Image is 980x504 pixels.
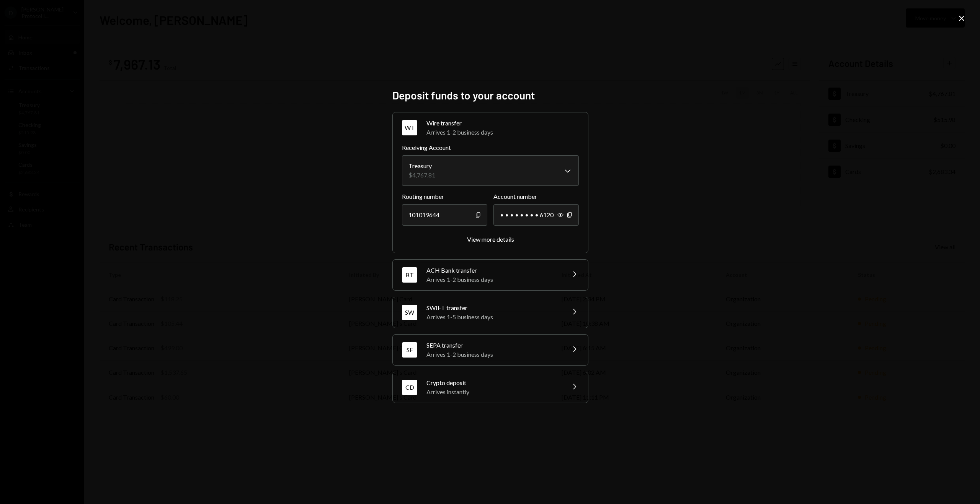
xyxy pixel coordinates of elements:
label: Account number [493,192,579,201]
div: View more details [467,236,514,243]
div: WTWire transferArrives 1-2 business days [402,143,579,244]
button: CDCrypto depositArrives instantly [393,372,588,403]
div: Wire transfer [426,119,579,128]
div: SWIFT transfer [426,303,560,312]
h2: Deposit funds to your account [392,88,588,103]
button: BTACH Bank transferArrives 1-2 business days [393,260,588,290]
button: Receiving Account [402,155,579,186]
div: • • • • • • • • 6120 [493,204,579,226]
div: Crypto deposit [426,378,560,387]
button: SESEPA transferArrives 1-2 business days [393,335,588,365]
div: Arrives 1-2 business days [426,350,560,359]
div: CD [402,380,417,395]
label: Receiving Account [402,143,579,152]
div: SW [402,305,417,320]
div: Arrives instantly [426,387,560,397]
div: SEPA transfer [426,341,560,350]
div: WT [402,120,417,135]
div: 101019644 [402,204,487,226]
button: SWSWIFT transferArrives 1-5 business days [393,297,588,328]
div: Arrives 1-5 business days [426,312,560,322]
button: View more details [467,236,514,244]
label: Routing number [402,192,487,201]
div: Arrives 1-2 business days [426,275,560,284]
div: SE [402,342,417,358]
div: BT [402,267,417,283]
button: WTWire transferArrives 1-2 business days [393,112,588,143]
div: ACH Bank transfer [426,266,560,275]
div: Arrives 1-2 business days [426,128,579,137]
